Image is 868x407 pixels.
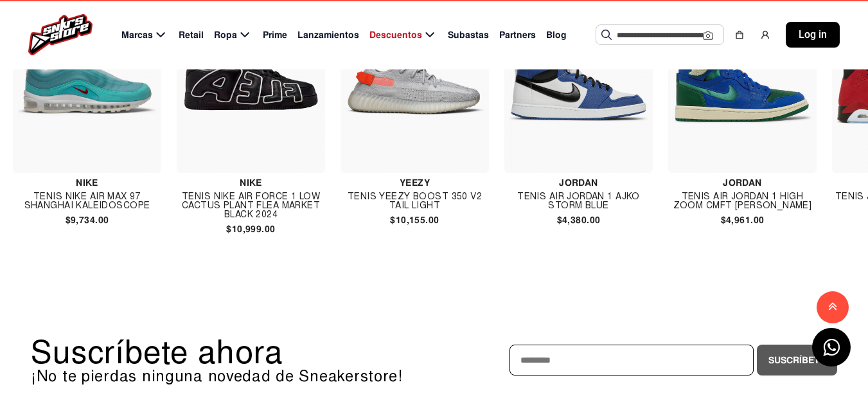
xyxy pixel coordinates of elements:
[177,178,325,187] h4: Nike
[668,215,817,224] h4: $4,961.00
[448,28,489,42] span: Subastas
[28,14,93,55] img: logo
[757,345,837,375] button: Suscríbete
[341,192,489,210] h4: Tenis Yeezy Boost 350 V2 Tail Light
[179,28,204,42] span: Retail
[734,30,745,40] img: shopping
[509,11,648,149] img: Tenis Air Jordan 1 Ajko Storm Blue
[18,11,156,149] img: Tenis Nike Air Max 97 Shanghai Kaleidoscope
[504,215,653,224] h4: $4,380.00
[177,192,325,219] h4: TENIS NIKE AIR FORCE 1 LOW CACTUS PLANT FLEA MARKET BLACK 2024
[601,30,612,40] img: Buscar
[504,192,653,210] h4: Tenis Air Jordan 1 Ajko Storm Blue
[121,28,153,42] span: Marcas
[546,28,567,42] span: Blog
[31,336,434,368] p: Suscríbete ahora
[346,11,484,149] img: Tenis Yeezy Boost 350 V2 Tail Light
[673,11,811,149] img: Tenis Air Jordan 1 High Zoom Cmft Califia Aleali May
[668,192,817,210] h4: Tenis Air Jordan 1 High Zoom Cmft [PERSON_NAME]
[504,178,653,187] h4: Jordan
[13,215,161,224] h4: $9,734.00
[182,11,320,149] img: TENIS NIKE AIR FORCE 1 LOW CACTUS PLANT FLEA MARKET BLACK 2024
[177,224,325,233] h4: $10,999.00
[214,28,237,42] span: Ropa
[297,28,359,42] span: Lanzamientos
[341,178,489,187] h4: Yeezy
[760,30,770,40] img: user
[369,28,422,42] span: Descuentos
[13,178,161,187] h4: Nike
[31,368,434,384] p: ¡No te pierdas ninguna novedad de Sneakerstore!
[499,28,536,42] span: Partners
[263,28,287,42] span: Prime
[668,178,817,187] h4: Jordan
[13,192,161,210] h4: Tenis Nike Air Max 97 Shanghai Kaleidoscope
[799,27,827,42] span: Log in
[341,215,489,224] h4: $10,155.00
[703,30,713,41] img: Cámara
